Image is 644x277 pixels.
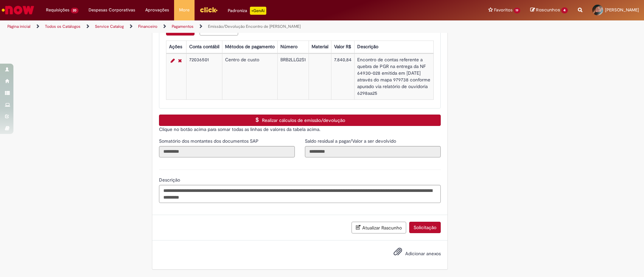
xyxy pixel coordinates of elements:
label: Somente leitura - Somatório dos montantes dos documentos SAP [159,138,260,144]
td: 72036501 [186,54,222,99]
a: Rascunhos [530,7,568,13]
span: More [179,7,190,13]
input: Saldo residual a pagar/Valor a ser devolvido [305,146,441,157]
span: 20 [71,8,78,13]
span: Aprovações [145,7,169,13]
label: Somente leitura - Saldo residual a pagar/Valor a ser devolvido [305,138,397,144]
td: Centro de custo [222,54,277,99]
td: Encontro de contas referente a quebra de PGR na entrega da NF 64930-028 emitida em [DATE] através... [354,54,433,99]
th: Métodos de pagamento [222,41,277,53]
td: BRB2LLG2S1 [277,54,309,99]
div: Padroniza [228,7,266,15]
span: Descrição [159,177,181,183]
span: 19 [514,8,521,13]
td: 7.840,84 [331,54,354,99]
button: Realizar cálculos de emissão/devolução [159,115,441,126]
th: Valor R$ [331,41,354,53]
textarea: Descrição [159,185,441,203]
p: Clique no botão acima para somar todas as linhas de valores da tabela acima. [159,126,441,133]
th: Ações [166,41,186,53]
th: Material [309,41,331,53]
th: Número [277,41,309,53]
a: Financeiro [138,24,157,29]
img: ServiceNow [1,3,35,17]
th: Conta contábil [186,41,222,53]
p: +GenAi [250,7,266,15]
th: Descrição [354,41,433,53]
span: [PERSON_NAME] [605,7,639,13]
a: Página inicial [7,24,31,29]
span: Favoritos [494,7,513,13]
span: Requisições [46,7,69,13]
a: Pagamentos [172,24,194,29]
a: Remover linha 1 [176,57,183,65]
a: Emissão/Devolução Encontro de [PERSON_NAME] [208,24,301,29]
span: 4 [561,7,568,13]
img: click_logo_yellow_360x200.png [200,5,218,15]
button: Adicionar anexos [392,246,404,261]
button: Solicitação [409,222,441,233]
a: Editar Linha 1 [169,57,176,65]
a: Todos os Catálogos [45,24,80,29]
input: Somatório dos montantes dos documentos SAP [159,146,295,157]
ul: Trilhas de página [5,20,424,33]
span: Adicionar anexos [405,251,441,257]
span: Rascunhos [536,7,560,13]
button: Atualizar Rascunho [352,222,406,233]
a: Service Catalog [95,24,124,29]
span: Despesas Corporativas [89,7,135,13]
